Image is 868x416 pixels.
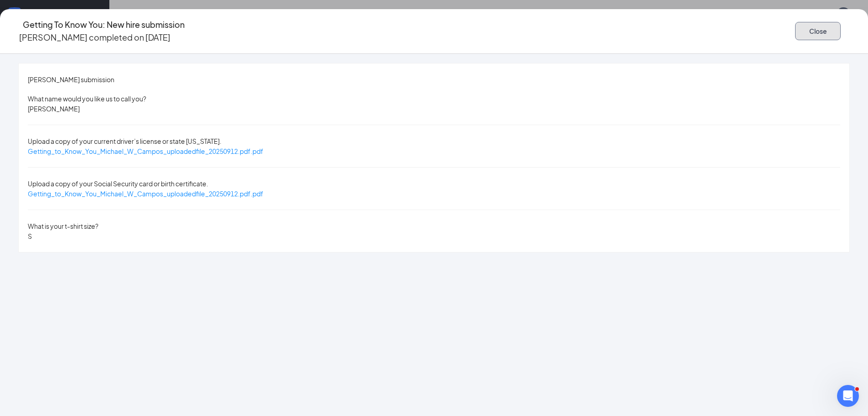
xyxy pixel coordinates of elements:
[28,147,263,155] a: Getting_to_Know_You_Michael_W_Campos_uploadedfile_20250912.pdf.pdf
[23,18,185,31] h4: Getting To Know You: New hire submission
[837,385,859,407] iframe: Intercom live chat
[19,31,170,44] p: [PERSON_NAME] completed on [DATE]
[28,232,32,240] span: S
[28,95,146,103] span: What name would you like us to call you?
[28,190,263,198] a: Getting_to_Know_You_Michael_W_Campos_uploadedfile_20250912.pdf.pdf
[28,74,114,84] span: [PERSON_NAME] submission
[28,179,208,188] span: Upload a copy of your Social Security card or birth certificate.
[795,22,841,40] button: Close
[28,137,221,145] span: Upload a copy of your current driver’s license or state [US_STATE].
[28,105,80,113] span: [PERSON_NAME]
[28,222,98,230] span: What is your t-shirt size?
